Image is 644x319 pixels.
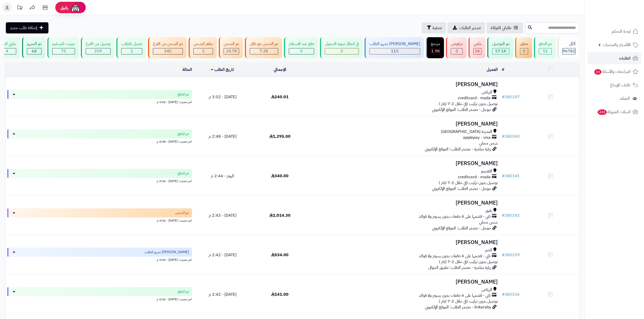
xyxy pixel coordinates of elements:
[325,41,359,47] div: في انتظار صورة التحويل
[325,48,359,54] div: 0
[211,173,234,179] span: اليوم - 2:44 م
[487,22,523,33] a: طلباتي المُوكلة
[432,25,442,31] span: تصفية
[485,208,492,214] span: بقيق
[61,48,66,54] span: 75
[7,296,192,302] div: اخر تحديث: [DATE] - 2:42 م
[619,55,631,62] span: الطلبات
[6,22,48,33] a: إضافة طلب جديد
[422,22,446,33] button: تصفية
[271,94,289,100] span: 240.01
[311,161,498,166] h3: [PERSON_NAME]
[425,37,445,58] a: مرتجع 1.9K
[32,48,37,54] span: 68
[588,92,641,105] a: العملاء
[597,108,631,115] span: السلات المتروكة
[60,5,68,11] span: رفيق
[458,95,491,101] span: creditcard - mada
[594,68,631,75] span: المراجعات والأسئلة
[193,41,213,47] div: جاهز للشحن
[588,25,641,37] a: لوحة التحكم
[226,48,237,54] span: 24.7K
[209,252,237,258] span: [DATE] - 2:42 م
[271,173,289,179] span: 340.00
[209,291,237,297] span: [DATE] - 2:42 م
[479,219,498,225] span: شحن مجاني
[475,48,480,54] span: 5K
[439,101,498,107] span: توصيل بدون تركيب (في خلال 2-7 ايام )
[539,48,551,54] div: 51
[80,37,115,58] a: توصيل من الفرع 259
[479,140,498,146] span: شحن مجاني
[319,37,364,58] a: في انتظار صورة التحويل 0
[481,168,492,174] span: القصيم
[520,48,528,54] div: 0
[202,48,205,54] span: 2
[502,94,520,100] a: #380347
[588,52,641,64] a: الطلبات
[283,37,319,58] a: دفع عند الاستلام 0
[502,133,520,139] a: #380340
[7,178,192,183] div: اخر تحديث: [DATE] - 2:44 م
[431,48,440,54] div: 1850
[463,135,491,141] span: applepay - visa
[164,48,172,54] span: 340
[432,107,491,113] span: جوجل - مصدر الطلب: الموقع الإلكتروني
[492,41,509,47] div: تم التوصيل
[178,171,189,176] span: تم الدفع
[502,291,505,297] span: #
[13,3,26,14] a: تحديثات المنصة
[502,291,520,297] a: #380336
[456,48,458,54] span: 0
[502,252,505,258] span: #
[145,250,189,255] span: [PERSON_NAME] تجهيز الطلب
[419,293,491,298] span: تابي - قسّمها على 4 دفعات بدون رسوم ولا فوائد
[311,200,498,206] h3: [PERSON_NAME]
[188,37,218,58] a: جاهز للشحن 2
[459,25,481,31] span: تصدير الطلبات
[250,41,278,47] div: تم الشحن مع ناقل
[502,94,505,100] span: #
[369,41,420,47] div: [PERSON_NAME] تجهيز الطلب
[474,48,481,54] div: 4999
[448,22,485,33] a: تصدير الطلبات
[311,82,498,87] h3: [PERSON_NAME]
[486,37,514,58] a: تم التوصيل 57.1K
[86,41,111,47] div: توصيل من الفرع
[610,4,639,14] img: logo-2.png
[473,41,481,47] div: ملغي
[431,48,440,54] span: 1.9K
[364,37,425,58] a: [PERSON_NAME] تجهيز الطلب 115
[260,48,268,54] span: 7.2K
[445,37,468,58] a: مرفوض 0
[175,210,189,215] span: تم الشحن
[244,37,283,58] a: تم الشحن مع ناقل 7.2K
[428,265,491,271] span: زيارة مباشرة - مصدر الطلب: تطبيق الجوال
[451,48,462,54] div: 0
[209,133,237,139] span: [DATE] - 2:48 م
[458,174,491,180] span: creditcard - mada
[271,252,289,258] span: 534.00
[439,298,498,304] span: توصيل بدون تركيب (في خلال 2-7 ايام )
[563,48,575,54] span: 96782
[10,25,37,31] span: إضافة طلب جديد
[481,89,492,95] span: الرياض
[523,48,525,54] span: 0
[27,41,42,47] div: تم التجهيز
[502,173,520,179] a: #380341
[178,289,189,294] span: تم الدفع
[431,41,440,47] div: مرتجع
[7,138,192,144] div: اخر تحديث: [DATE] - 2:48 م
[485,247,492,253] span: الخبر
[311,240,498,245] h3: [PERSON_NAME]
[300,48,303,54] span: 0
[432,225,491,231] span: جوجل - مصدر الطلب: الموقع الإلكتروني
[481,287,492,293] span: الرياض
[209,212,237,218] span: [DATE] - 2:43 م
[502,212,505,218] span: #
[7,99,192,104] div: اخر تحديث: [DATE] - 3:02 م
[425,146,491,152] span: زيارة مباشرة - مصدر الطلب: الموقع الإلكتروني
[27,48,41,54] div: 68
[588,79,641,91] a: طلبات الإرجاع
[620,95,630,102] span: العملاء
